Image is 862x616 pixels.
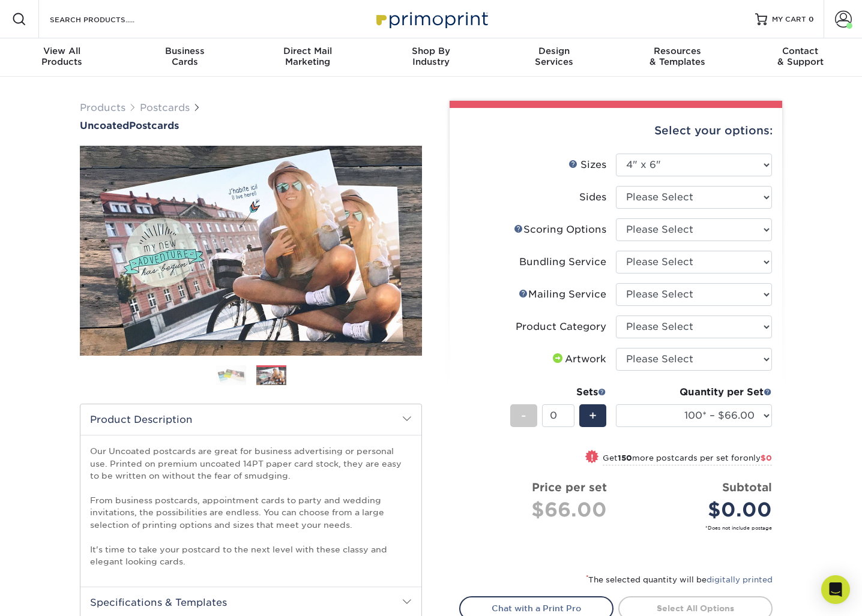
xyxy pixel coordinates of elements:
a: Direct MailMarketing [246,38,369,77]
a: Shop ByIndustry [369,38,492,77]
div: Select your options: [459,108,773,154]
small: The selected quantity will be [586,575,773,584]
span: $0 [761,453,772,462]
h1: Postcards [80,120,422,131]
a: Postcards [140,102,190,113]
a: Contact& Support [739,38,862,77]
div: Sets [510,385,606,399]
div: Mailing Service [519,287,606,302]
span: - [521,407,526,425]
strong: Price per set [532,480,607,494]
div: Open Intercom Messenger [821,575,850,604]
a: Resources& Templates [616,38,739,77]
img: Primoprint [371,6,491,32]
div: & Support [739,46,862,67]
div: Bundling Service [519,255,606,269]
span: ! [591,451,594,464]
img: Uncoated 02 [80,146,422,356]
img: Postcards 01 [216,365,246,386]
a: DesignServices [493,38,616,77]
small: Get more postcards per set for [603,453,772,465]
div: Industry [369,46,492,67]
div: $66.00 [469,495,607,524]
span: Direct Mail [246,46,369,56]
div: Quantity per Set [616,385,772,399]
div: Product Category [516,320,606,334]
span: Business [123,46,246,56]
input: SEARCH PRODUCTS..... [49,12,166,26]
div: Artwork [550,352,606,366]
h2: Product Description [80,404,421,435]
div: Scoring Options [514,223,606,237]
div: Sides [579,190,606,205]
strong: 150 [618,453,632,462]
div: $0.00 [625,495,772,524]
p: Our Uncoated postcards are great for business advertising or personal use. Printed on premium unc... [90,445,412,567]
span: 0 [809,15,814,23]
span: Resources [616,46,739,56]
div: Marketing [246,46,369,67]
span: + [589,407,597,425]
span: only [743,453,772,462]
strong: Subtotal [722,480,772,494]
a: Products [80,102,125,113]
img: Postcards 02 [256,367,286,386]
span: Contact [739,46,862,56]
div: & Templates [616,46,739,67]
span: Shop By [369,46,492,56]
a: UncoatedPostcards [80,120,422,131]
div: Sizes [568,158,606,172]
span: Design [493,46,616,56]
a: BusinessCards [123,38,246,77]
a: digitally printed [707,575,773,584]
span: MY CART [772,14,806,25]
small: *Does not include postage [469,524,772,531]
div: Cards [123,46,246,67]
span: Uncoated [80,120,129,131]
div: Services [493,46,616,67]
